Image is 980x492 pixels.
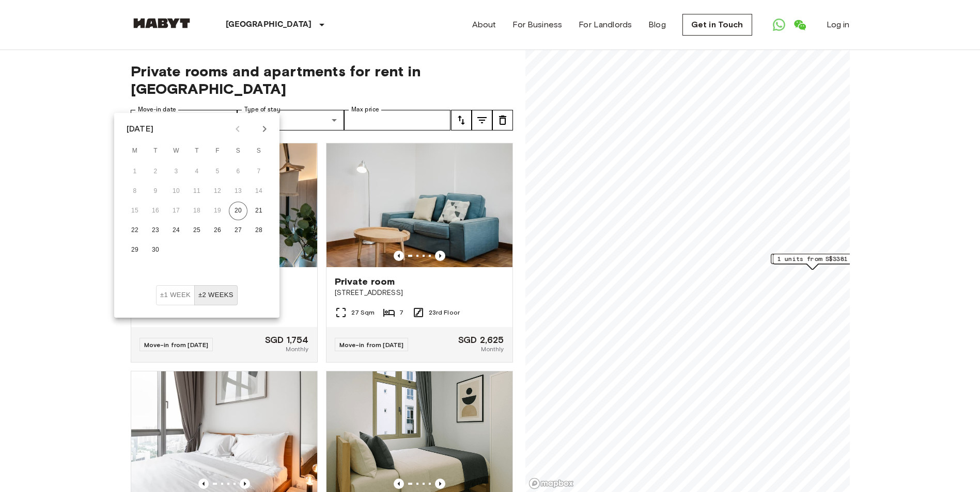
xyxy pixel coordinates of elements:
[126,221,144,240] button: 22
[146,241,165,259] button: 30
[435,479,445,489] button: Previous image
[777,254,847,264] span: 1 units from S$3381
[240,479,250,489] button: Previous image
[244,105,281,114] label: Type of stay
[528,478,574,489] a: Mapbox logo
[492,110,513,130] button: tune
[772,254,852,270] div: Map marker
[250,202,268,220] button: 21
[481,345,504,354] span: Monthly
[188,221,206,240] button: 25
[827,19,850,31] a: Log in
[167,141,185,161] span: Wednesday
[131,18,193,28] img: Habyt
[250,141,268,161] span: Sunday
[429,308,460,317] span: 23rd Floor
[194,285,238,305] button: ±2 weeks
[394,251,404,261] button: Previous image
[286,345,308,354] span: Monthly
[156,285,238,305] div: Move In Flexibility
[435,251,445,261] button: Previous image
[144,341,209,349] span: Move-in from [DATE]
[265,335,308,345] span: SGD 1,754
[682,14,752,36] a: Get in Touch
[771,254,854,270] div: Map marker
[250,221,268,240] button: 28
[146,221,165,240] button: 23
[326,143,513,363] a: Marketing picture of unit SG-01-108-001-001Previous imagePrevious imagePrivate room[STREET_ADDRES...
[146,141,165,161] span: Tuesday
[399,308,403,317] span: 7
[156,285,195,305] button: ±1 week
[579,19,632,31] a: For Landlords
[131,62,513,97] span: Private rooms and apartments for rent in [GEOGRAPHIC_DATA]
[351,105,379,114] label: Max price
[394,479,404,489] button: Previous image
[769,14,789,35] a: Open WhatsApp
[229,202,247,220] button: 20
[339,341,404,349] span: Move-in from [DATE]
[451,110,472,130] button: tune
[226,19,312,31] p: [GEOGRAPHIC_DATA]
[198,479,209,489] button: Previous image
[138,105,176,114] label: Move-in date
[229,141,247,161] span: Saturday
[126,141,144,161] span: Monday
[208,221,227,240] button: 26
[127,123,153,135] div: [DATE]
[351,308,375,317] span: 27 Sqm
[126,241,144,259] button: 29
[512,19,562,31] a: For Business
[472,19,496,31] a: About
[208,141,227,161] span: Friday
[188,141,206,161] span: Thursday
[335,275,395,288] span: Private room
[335,288,504,298] span: [STREET_ADDRESS]
[256,120,273,138] button: Next month
[326,143,512,267] img: Marketing picture of unit SG-01-108-001-001
[472,110,492,130] button: tune
[648,19,666,31] a: Blog
[167,221,185,240] button: 24
[229,221,247,240] button: 27
[458,335,504,345] span: SGD 2,625
[789,14,810,35] a: Open WeChat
